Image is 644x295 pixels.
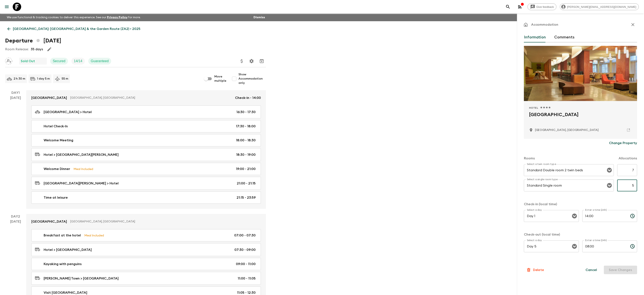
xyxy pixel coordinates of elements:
span: Show Accommodation only [238,72,266,85]
p: Hotel > [GEOGRAPHIC_DATA][PERSON_NAME] [44,152,119,157]
p: Check-in (local time) [524,202,637,207]
p: Meal Included [73,167,93,171]
span: Give feedback [534,5,556,8]
p: [GEOGRAPHIC_DATA] > Hotel [44,110,92,115]
input: hh:mm [582,210,627,222]
button: Change Property [609,139,637,147]
button: Open [572,213,578,219]
label: Select a single room type [527,178,558,181]
p: Allocations [619,156,637,161]
p: 11:00 - 11:05 [238,276,256,281]
button: Dismiss [252,14,266,20]
p: Meal Included [84,233,104,238]
p: 21:00 - 21:15 [237,181,256,186]
p: 07:00 - 07:30 [234,233,256,238]
p: 18:00 - 18:30 [236,138,256,143]
p: 1 day 5 m [37,77,50,81]
p: Room Release: [5,47,29,52]
button: Archive (Completed, Cancelled or Unsynced Departures only) [258,57,266,65]
a: Give feedback [528,3,557,10]
button: Settings [247,57,256,65]
p: Day 1 [5,90,26,95]
p: [GEOGRAPHIC_DATA]: [GEOGRAPHIC_DATA] & the Garden Route (ZA2) • 2025 [13,26,140,31]
a: [GEOGRAPHIC_DATA][GEOGRAPHIC_DATA], [GEOGRAPHIC_DATA]Check-in - 14:00 [26,90,266,105]
p: 19:00 - 21:00 [236,166,256,171]
p: Accommodation [531,22,558,27]
a: [GEOGRAPHIC_DATA][PERSON_NAME] > Hotel21:00 - 21:15 [31,177,261,190]
p: 2 h 30 m [14,77,25,81]
p: Secured [53,59,65,64]
a: [PERSON_NAME] Town > [GEOGRAPHIC_DATA]11:00 - 11:05 [31,272,261,285]
label: Enter a time (24h) [585,239,607,242]
p: Cape Town, South Africa [535,128,599,132]
p: [GEOGRAPHIC_DATA], [GEOGRAPHIC_DATA] [70,96,232,100]
p: Change Property [609,140,637,146]
p: [GEOGRAPHIC_DATA] [31,95,67,100]
a: [GEOGRAPHIC_DATA][GEOGRAPHIC_DATA], [GEOGRAPHIC_DATA] [26,214,266,229]
p: Kayaking with penguins [44,261,82,267]
a: Welcome DinnerMeal Included19:00 - 21:00 [31,163,261,175]
label: Select a day [527,239,542,242]
div: [PERSON_NAME][EMAIL_ADDRESS][DOMAIN_NAME] [560,3,639,10]
p: 14 / 14 [74,59,82,64]
p: 21:15 - 23:59 [237,195,256,200]
p: Check-in - 14:00 [235,95,261,100]
p: Time at leisure [44,195,68,200]
p: Rooms [524,156,535,161]
p: Hotel Check-In [44,124,68,129]
p: Guaranteed [91,59,109,64]
span: Assign pack leader [5,59,12,62]
p: Hotel > [GEOGRAPHIC_DATA] [44,247,92,252]
div: Trip Fill [71,58,85,65]
p: Delete [533,267,544,273]
h2: [GEOGRAPHIC_DATA] [529,111,632,125]
div: [DATE] [10,95,21,209]
button: Update Price, Early Bird Discount and Costs [238,57,246,65]
a: Hotel > [GEOGRAPHIC_DATA][PERSON_NAME]18:30 - 19:00 [31,148,261,161]
div: Photo of Garden Court Victoria Junction [524,46,637,101]
button: search adventures [504,3,512,11]
a: [GEOGRAPHIC_DATA]: [GEOGRAPHIC_DATA] & the Garden Route (ZA2) • 2025 [5,25,143,33]
p: Welcome Meeting [44,138,73,143]
button: Choose time, selected time is 8:00 AM [628,242,637,251]
button: Cancel [581,266,602,274]
a: Kayaking with penguins09:00 - 11:00 [31,258,261,270]
p: Breakfast at the hotel [44,233,81,238]
p: Day 2 [5,214,26,219]
button: Choose time, selected time is 2:00 PM [628,212,637,220]
p: 18:30 - 19:00 [236,152,256,157]
p: Check-out (local time) [524,232,637,237]
p: [GEOGRAPHIC_DATA], [GEOGRAPHIC_DATA] [70,219,258,224]
p: 55 m [62,77,68,81]
span: Hotel [529,106,538,110]
button: Delete [524,266,547,274]
a: [GEOGRAPHIC_DATA] > Hotel16:30 - 17:30 [31,105,261,118]
button: Open [572,243,578,249]
a: Privacy Policy [107,16,127,19]
button: menu [3,3,11,11]
label: Enter a time (24h) [585,208,607,212]
p: 09:00 - 11:00 [236,261,256,267]
h1: Departure [DATE] [5,37,61,45]
button: Information [524,32,546,42]
p: 07:30 - 09:00 [234,247,256,252]
label: Select a twin room type [527,162,556,166]
a: Hotel Check-In17:30 - 18:00 [31,120,261,132]
a: Time at leisure21:15 - 23:59 [31,191,261,204]
button: Open [607,167,612,173]
div: Secured [50,58,68,65]
p: [GEOGRAPHIC_DATA] [31,219,67,224]
p: Welcome Dinner [44,166,70,171]
button: Comments [554,32,575,42]
p: 16:30 - 17:30 [236,110,256,115]
p: 17:30 - 18:00 [236,124,256,129]
p: We use functional & tracking cookies to deliver this experience. See our for more. [5,14,143,21]
p: [PERSON_NAME] Town > [GEOGRAPHIC_DATA] [44,276,119,281]
p: 35 days [31,47,43,52]
p: [GEOGRAPHIC_DATA][PERSON_NAME] > Hotel [44,181,119,186]
span: [PERSON_NAME][EMAIL_ADDRESS][DOMAIN_NAME] [565,5,639,8]
span: Move multiple [214,74,227,83]
a: Welcome Meeting18:00 - 18:30 [31,134,261,146]
input: hh:mm [582,240,627,252]
button: Open [607,183,612,188]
